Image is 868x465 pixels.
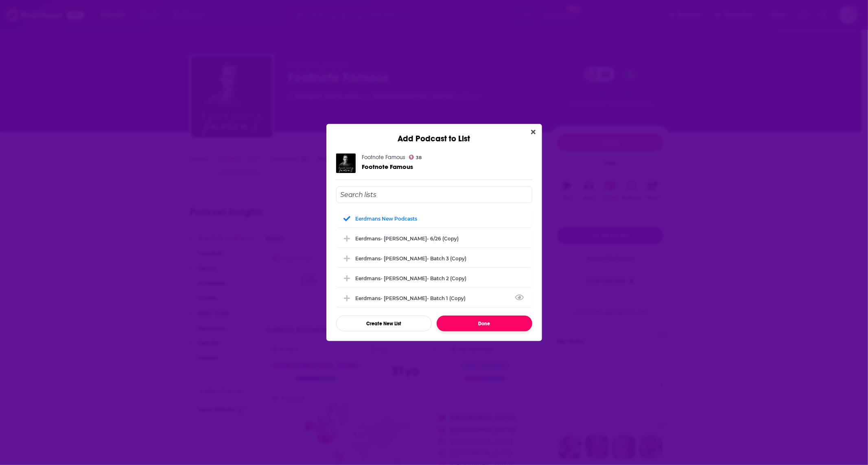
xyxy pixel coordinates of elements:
div: Eerdmans- [PERSON_NAME]- Batch 1 (Copy) [356,295,471,301]
div: Add Podcast to List [326,124,542,144]
img: Footnote Famous [336,154,356,173]
div: Eerdmans new podcasts [356,216,418,222]
button: Close [528,127,539,137]
button: Done [437,316,532,331]
div: Add Podcast To List [336,186,532,331]
div: Eerdmans new podcasts [336,210,532,227]
div: Eerdmans- Scott Coley- Batch 1 (Copy) [336,289,532,307]
a: Footnote Famous [362,163,413,170]
div: Eerdmans- Scott Coley- Batch 3 (Copy) [336,249,532,267]
div: Eerdmans- [PERSON_NAME]- 6/26 (Copy) [356,236,459,242]
input: Search lists [336,186,532,203]
div: Eerdmans- Scott Coley- Batch 2 (Copy) [336,269,532,287]
div: Eerdmans- [PERSON_NAME]- Batch 3 (Copy) [356,255,467,262]
span: Footnote Famous [362,163,413,171]
button: Create New List [336,316,432,331]
div: Eerdmans- [PERSON_NAME]- Batch 2 (Copy) [356,275,467,281]
a: 38 [409,155,422,160]
span: 38 [416,156,422,160]
button: View Link [466,300,471,301]
div: Eerdmans- Cheryl Miller- 6/26 (Copy) [336,229,532,247]
a: Footnote Famous [362,154,406,161]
